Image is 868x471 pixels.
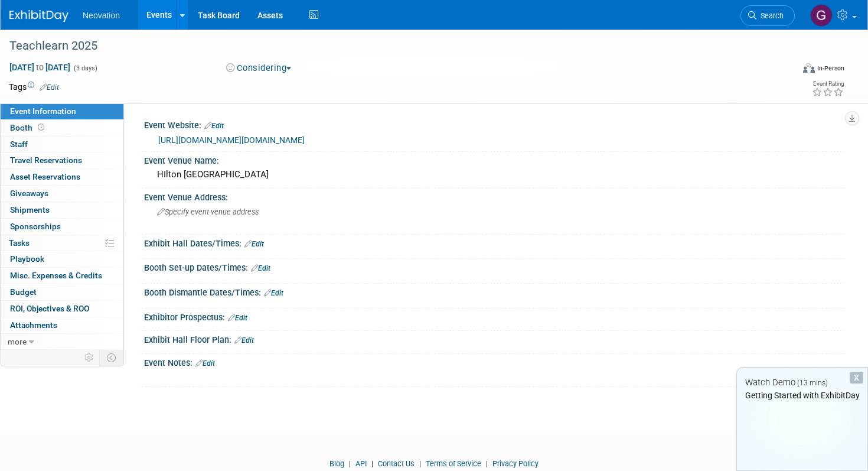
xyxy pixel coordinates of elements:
div: Teachlearn 2025 [5,35,774,57]
span: Giveaways [10,189,48,198]
a: Sponsorships [1,219,123,235]
span: Playbook [10,254,44,264]
a: Travel Reservations [1,152,123,168]
span: more [8,337,27,346]
a: Edit [204,122,224,130]
a: Edit [244,240,264,248]
a: Edit [251,264,270,272]
div: Exhibit Hall Floor Plan: [144,331,844,346]
div: Event Website: [144,116,844,132]
a: Budget [1,284,123,300]
a: Tasks [1,235,123,251]
a: ROI, Objectives & ROO [1,301,123,317]
div: Booth Dismantle Dates/Times: [144,284,844,299]
div: Watch Demo [737,376,867,389]
td: Tags [9,81,59,93]
a: Edit [234,336,254,345]
a: Staff [1,137,123,152]
span: | [368,459,376,468]
a: Edit [40,83,59,92]
span: Neovation [83,11,120,20]
span: | [346,459,354,468]
span: | [483,459,491,468]
span: Misc. Expenses & Credits [10,271,102,280]
div: HIlton [GEOGRAPHIC_DATA] [153,165,836,184]
img: Format-Inperson.png [803,63,815,73]
a: Terms of Service [426,459,481,468]
div: Event Rating [812,81,844,87]
img: ExhibitDay [9,10,68,22]
a: API [355,459,367,468]
a: more [1,334,123,350]
a: Giveaways [1,186,123,202]
a: Edit [228,314,247,322]
div: In-Person [817,64,844,73]
span: Staff [10,139,28,149]
button: Considering [222,62,296,74]
span: Budget [10,287,37,297]
a: Search [740,5,795,26]
a: [URL][DOMAIN_NAME][DOMAIN_NAME] [158,135,305,145]
span: ROI, Objectives & ROO [10,304,89,313]
span: Shipments [10,205,50,215]
a: Event Information [1,103,123,119]
div: Exhibit Hall Dates/Times: [144,235,844,250]
span: Booth not reserved yet [35,123,47,132]
div: Exhibitor Prospectus: [144,308,844,324]
span: | [416,459,424,468]
a: Privacy Policy [492,459,539,468]
a: Shipments [1,202,123,218]
a: Misc. Expenses & Credits [1,268,123,284]
a: Playbook [1,251,123,267]
span: Event Information [10,106,76,116]
div: Dismiss [850,372,863,384]
span: (13 mins) [797,379,828,387]
div: Getting Started with ExhibitDay [737,389,867,401]
span: Sponsorships [10,222,61,231]
div: Event Venue Name: [144,152,844,167]
span: Search [756,11,784,20]
span: Specify event venue address [157,207,259,216]
span: Asset Reservations [10,172,80,181]
span: [DATE] [DATE] [9,62,71,73]
a: Contact Us [378,459,415,468]
a: Blog [329,459,344,468]
span: Attachments [10,320,57,330]
div: Event Venue Address: [144,189,844,203]
a: Booth [1,120,123,136]
a: Asset Reservations [1,169,123,185]
div: Event Notes: [144,354,844,369]
a: Edit [264,289,283,297]
a: Edit [195,359,215,368]
div: Booth Set-up Dates/Times: [144,259,844,274]
span: (3 days) [73,64,97,72]
span: Tasks [9,238,30,248]
td: Toggle Event Tabs [100,350,124,365]
div: Event Format [720,61,844,79]
span: Travel Reservations [10,155,82,165]
img: Gabi Da Rocha [810,4,833,27]
td: Personalize Event Tab Strip [79,350,100,365]
a: Attachments [1,317,123,333]
span: to [34,63,45,72]
span: Booth [10,123,47,132]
